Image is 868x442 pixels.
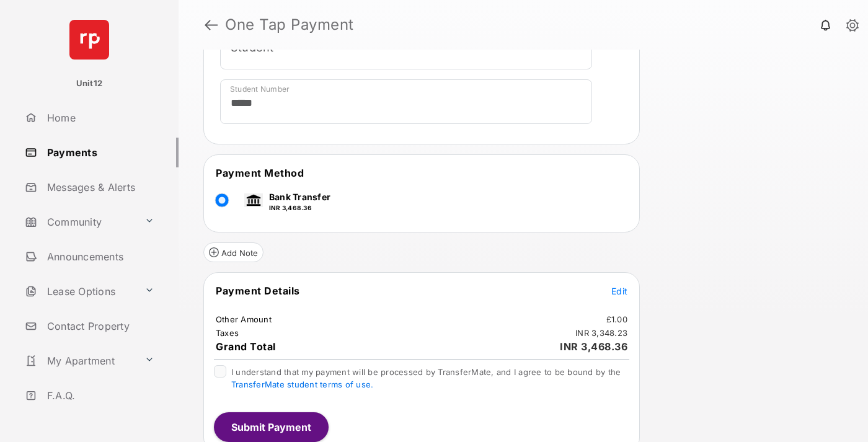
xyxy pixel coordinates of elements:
button: Submit Payment [214,412,329,442]
strong: One Tap Payment [225,17,354,32]
td: Taxes [215,327,239,338]
td: Other Amount [215,314,272,325]
span: INR 3,468.36 [560,340,627,353]
span: Payment Details [216,285,300,297]
a: F.A.Q. [20,381,179,410]
img: bank.png [244,193,263,207]
td: INR 3,348.23 [575,327,628,338]
button: Edit [611,285,627,297]
a: TransferMate student terms of use. [231,379,373,389]
a: Announcements [20,242,179,272]
p: Unit12 [76,77,103,90]
button: Add Note [203,242,263,262]
a: Contact Property [20,311,179,341]
img: svg+xml;base64,PHN2ZyB4bWxucz0iaHR0cDovL3d3dy53My5vcmcvMjAwMC9zdmciIHdpZHRoPSI2NCIgaGVpZ2h0PSI2NC... [69,20,109,60]
p: Bank Transfer [269,190,330,203]
a: Lease Options [20,276,139,306]
p: INR 3,468.36 [269,203,330,213]
a: Payments [20,138,179,167]
td: £1.00 [606,314,628,325]
a: Home [20,103,179,133]
span: Grand Total [216,340,276,353]
span: Edit [611,286,627,296]
a: My Apartment [20,346,139,376]
span: I understand that my payment will be processed by TransferMate, and I agree to be bound by the [231,367,621,389]
a: Community [20,207,139,237]
span: Payment Method [216,167,304,179]
a: Messages & Alerts [20,172,179,202]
